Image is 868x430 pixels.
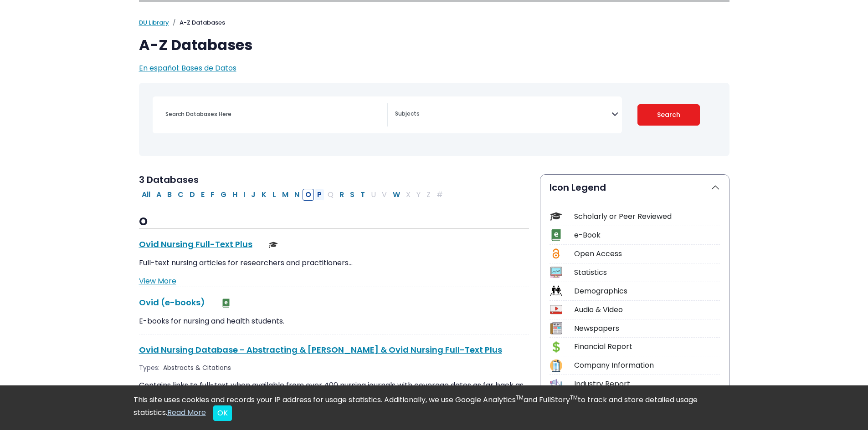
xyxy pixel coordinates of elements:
[139,276,176,286] a: View More
[248,189,258,201] button: Filter Results J
[213,405,232,421] button: Close
[390,189,403,201] button: Filter Results W
[218,189,229,201] button: Filter Results G
[550,266,562,278] img: Icon Statistics
[347,189,357,201] button: Filter Results S
[169,18,225,27] li: A-Z Databases
[160,107,387,121] input: Search database by title or keyword
[167,407,206,418] a: Read More
[337,189,347,201] button: Filter Results R
[259,189,269,201] button: Filter Results K
[139,380,529,402] p: Contains links to full-text when available from over 400 nursing journals with coverage dates as ...
[139,238,252,250] a: Ovid Nursing Full-Text Plus
[574,360,720,371] div: Company Information
[314,189,324,201] button: Filter Results P
[139,36,729,54] h1: A-Z Databases
[175,189,186,201] button: Filter Results C
[395,111,611,118] textarea: Search
[570,394,578,401] sup: TM
[139,173,199,186] span: 3 Databases
[187,189,198,201] button: Filter Results D
[574,286,720,297] div: Demographics
[550,341,562,353] img: Icon Financial Report
[574,230,720,241] div: e-Book
[208,189,217,201] button: Filter Results F
[139,363,159,373] span: Types:
[516,394,524,401] sup: TM
[139,297,205,308] a: Ovid (e-books)
[163,363,233,373] div: Abstracts & Citations
[550,248,562,260] img: Icon Open Access
[279,189,291,201] button: Filter Results M
[139,189,153,201] button: All
[574,211,720,222] div: Scholarly or Peer Reviewed
[540,175,729,200] button: Icon Legend
[574,379,720,390] div: Industry Report
[139,83,729,156] nav: Search filters
[134,395,735,421] div: This site uses cookies and records your IP address for usage statistics. Additionally, we use Goo...
[550,322,562,334] img: Icon Newspapers
[198,189,207,201] button: Filter Results E
[292,189,302,201] button: Filter Results N
[550,359,562,372] img: Icon Company Information
[550,210,562,223] img: Icon Scholarly or Peer Reviewed
[574,304,720,315] div: Audio & Video
[139,316,529,327] p: E-books for nursing and health students.
[550,285,562,297] img: Icon Demographics
[358,189,368,201] button: Filter Results T
[139,18,729,27] nav: breadcrumb
[230,189,240,201] button: Filter Results H
[574,341,720,352] div: Financial Report
[269,240,278,249] img: Scholarly or Peer Reviewed
[574,248,720,259] div: Open Access
[139,258,529,268] p: Full-text nursing articles for researchers and practitioners…
[550,229,562,241] img: Icon e-Book
[164,189,175,201] button: Filter Results B
[550,378,562,390] img: Icon Industry Report
[574,323,720,334] div: Newspapers
[154,189,164,201] button: Filter Results A
[241,189,248,201] button: Filter Results I
[303,189,314,201] button: Filter Results O
[139,344,502,355] a: Ovid Nursing Database - Abstracting & [PERSON_NAME] & Ovid Nursing Full-Text Plus
[221,298,231,308] img: e-Book
[139,18,169,27] a: DU Library
[270,189,279,201] button: Filter Results L
[139,189,447,199] div: Alpha-list to filter by first letter of database name
[550,304,562,316] img: Icon Audio & Video
[139,63,236,73] a: En español: Bases de Datos
[139,215,529,229] h3: O
[574,267,720,278] div: Statistics
[637,104,700,126] button: Submit for Search Results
